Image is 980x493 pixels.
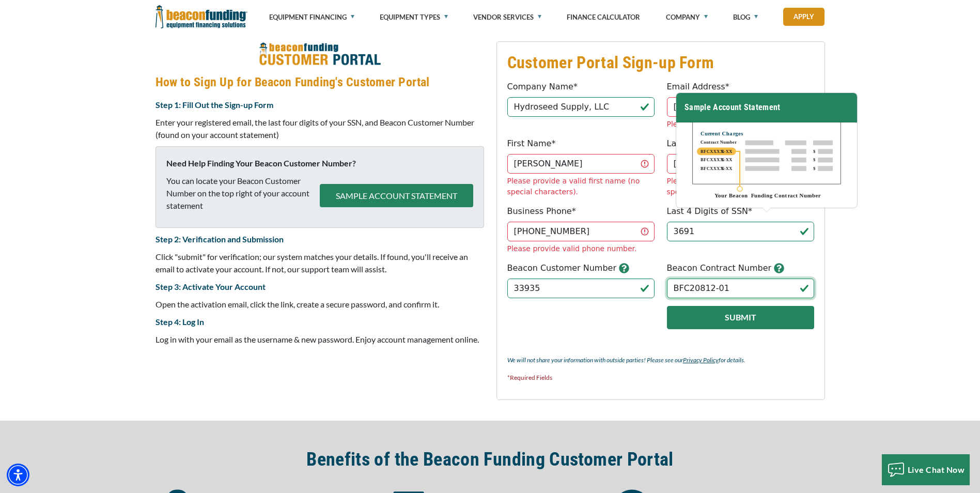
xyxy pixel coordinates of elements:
strong: Step 3: Activate Your Account [155,282,266,291]
button: button [774,262,784,274]
label: Beacon Customer Number [507,262,617,274]
input: 1234 [667,222,814,241]
h3: Sample Account Statement [676,93,857,122]
input: Doe [667,154,814,174]
input: John [507,154,655,174]
label: Beacon Contract Number [667,262,772,274]
p: *Required Fields [507,372,814,384]
img: How to Sign Up for Beacon Funding's Customer Portal [259,41,381,68]
button: SAMPLE ACCOUNT STATEMENT [320,184,473,207]
div: Please provide a valid first name (no special characters). [507,176,655,197]
p: We will not share your information with outside parties! Please see our for details. [507,354,814,366]
label: Last 4 Digits of SSN* [667,205,753,218]
label: Last Name* [667,137,715,150]
h3: Customer Portal Sign-up Form [507,52,814,73]
a: Apply [783,8,825,26]
input: (555) 555-5555 [507,222,655,241]
strong: Step 2: Verification and Submission [155,234,284,244]
div: Please provide a valid email address. [667,119,814,130]
label: Business Phone* [507,205,576,218]
button: Live Chat Now [882,454,970,485]
input: jdoe@gmail.com [667,97,814,117]
label: Email Address* [667,81,729,93]
strong: Step 4: Log In [155,317,204,327]
label: First Name* [507,137,556,150]
p: You can locate your Beacon Customer Number on the top right of your account statement [166,175,320,212]
div: Please provide a valid last name (no special characters). [667,176,814,197]
p: Log in with your email as the username & new password. Enjoy account management online. [155,333,484,346]
label: Company Name* [507,81,578,93]
p: Open the activation email, click the link, create a secure password, and confirm it. [155,298,484,311]
p: Enter your registered email, the last four digits of your SSN, and Beacon Customer Number (found ... [155,116,484,141]
input: BFC12345-01 [667,279,814,298]
p: Click "submit" for verification; our system matches your details. If found, you'll receive an ema... [155,251,484,275]
h2: Benefits of the Beacon Funding Customer Portal [155,448,825,471]
div: Accessibility Menu [7,464,29,486]
strong: Step 1: Fill Out the Sign-up Form [155,100,273,110]
a: Privacy Policy [683,356,719,364]
strong: Need Help Finding Your Beacon Customer Number? [166,158,356,168]
span: Live Chat Now [908,465,965,474]
input: Beacon Funding [507,97,655,117]
button: Submit [667,306,814,329]
iframe: reCAPTCHA [507,306,633,338]
button: button [619,262,629,274]
div: Please provide valid phone number. [507,243,655,254]
input: 123456 [507,279,655,298]
h4: How to Sign Up for Beacon Funding's Customer Portal [155,73,484,91]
